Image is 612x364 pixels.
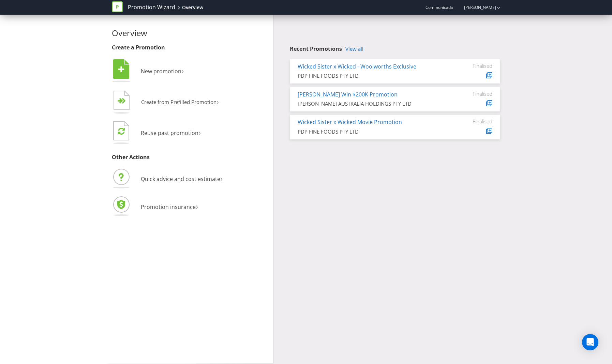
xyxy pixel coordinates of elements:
div: [PERSON_NAME] AUSTRALIA HOLDINGS PTY LTD [298,100,441,107]
div: Finalised [451,118,492,124]
span: › [181,65,184,76]
div: Open Intercom Messenger [582,334,598,350]
a: [PERSON_NAME] Win $200K Promotion [298,91,398,98]
div: Finalised [451,91,492,97]
a: Wicked Sister x Wicked Movie Promotion [298,118,402,126]
tspan:  [118,66,124,73]
span: Recent Promotions [290,45,342,52]
span: Reuse past promotion [141,129,198,137]
h3: Other Actions [112,154,268,161]
a: Quick advice and cost estimate› [112,175,223,183]
a: Promotion insurance› [112,203,198,211]
div: Finalised [451,63,492,69]
span: › [198,126,201,138]
a: View all [345,46,363,52]
a: Wicked Sister x Wicked - Woolworths Exclusive [298,63,416,70]
span: › [220,172,223,184]
tspan:  [118,127,125,135]
h2: Overview [112,29,268,37]
span: New promotion [141,67,181,75]
span: Create from Prefilled Promotion [141,98,217,105]
button: Create from Prefilled Promotion› [112,89,219,116]
h3: Create a Promotion [112,45,268,51]
a: [PERSON_NAME] [457,4,496,10]
tspan:  [122,98,126,104]
span: › [217,96,219,107]
span: Communicado [426,4,453,10]
div: Overview [182,4,203,11]
a: Promotion Wizard [128,3,175,11]
span: › [196,200,198,212]
div: PDP FINE FOODS PTY LTD [298,72,441,79]
span: Promotion insurance [141,203,196,211]
span: Quick advice and cost estimate [141,175,220,183]
div: PDP FINE FOODS PTY LTD [298,128,441,135]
